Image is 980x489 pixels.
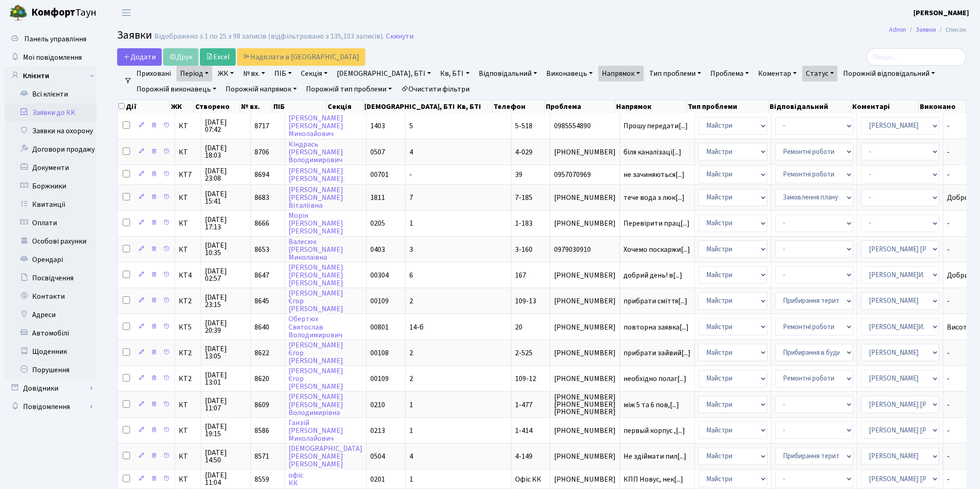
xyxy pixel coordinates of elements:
span: 0205 [370,218,385,228]
span: 8694 [255,170,269,180]
span: 7 [409,193,413,203]
nav: breadcrumb [875,20,980,40]
th: Кв, БТІ [456,100,493,113]
span: Панель управління [24,34,86,44]
span: КТ5 [179,324,197,331]
a: Тип проблеми [646,66,705,81]
span: [DATE] 20:39 [205,319,247,334]
a: Довідники [5,379,96,398]
a: Очистити фільтри [397,81,473,97]
input: Пошук... [867,48,966,66]
span: [DATE] 23:08 [205,167,247,182]
span: 0985554890 [554,122,616,130]
span: 1 [409,400,413,410]
a: Період [176,66,212,81]
a: [PERSON_NAME][PERSON_NAME]Віталіївна [289,185,343,210]
a: Повідомлення [5,398,96,416]
span: [PHONE_NUMBER] [554,349,616,357]
span: 0957070969 [554,171,616,178]
a: [PERSON_NAME][PERSON_NAME]. [289,166,345,184]
span: 8559 [255,474,269,484]
span: 1-414 [515,426,532,436]
a: Скинути [386,32,414,41]
span: КТ [179,246,197,253]
span: біля каналізаці[...] [623,147,681,157]
span: 0979030910 [554,246,616,253]
th: Тип проблеми [687,100,769,113]
span: 00109 [370,296,389,306]
span: 0403 [370,244,385,255]
span: 0213 [370,426,385,436]
a: Всі клієнти [5,85,96,103]
span: 20 [515,322,522,332]
a: [PERSON_NAME][PERSON_NAME]Миколайович [289,113,343,139]
a: Заявки [916,25,936,34]
span: [PHONE_NUMBER] [554,324,616,331]
span: 00801 [370,322,389,332]
span: 2 [409,296,413,306]
span: 2-525 [515,348,532,358]
span: тече вода з люк[...] [623,193,685,203]
a: [PERSON_NAME]Єгор[PERSON_NAME] [289,366,343,392]
span: [DATE] 07:42 [205,119,247,133]
a: Квитанції [5,195,96,214]
a: Коментар [754,66,800,81]
a: Кіндрась[PERSON_NAME]Володимирович [289,139,343,165]
span: повторна заявка[...] [623,322,689,332]
span: між 5 та 6 пов,[...] [623,400,679,410]
span: [DATE] 23:15 [205,294,247,308]
span: Хочемо поскаржи[...] [623,244,690,255]
span: КТ [179,220,197,227]
span: КПП Новус, нек[...] [623,474,683,484]
span: 4 [409,147,413,157]
a: [PERSON_NAME][PERSON_NAME]Володимирівна [289,392,343,418]
th: [DEMOGRAPHIC_DATA], БТІ [363,100,456,113]
a: Посвідчення [5,269,96,287]
span: 00108 [370,348,389,358]
a: Особові рахунки [5,232,96,250]
span: 00304 [370,270,389,280]
a: ОбертюхСвятославВолодимирович [289,314,342,340]
span: Додати [123,52,156,62]
span: КТ7 [179,171,197,178]
a: Порожній напрямок [222,81,300,97]
span: добрий день! в[...] [623,270,682,280]
span: 8706 [255,147,269,157]
a: Щоденник [5,342,96,361]
a: [DEMOGRAPHIC_DATA], БТІ [333,66,435,81]
span: 1 [409,474,413,484]
span: КТ [179,453,197,460]
a: [PERSON_NAME] [913,7,969,18]
a: Приховані [133,66,175,81]
span: [DATE] 10:35 [205,242,247,256]
a: Порушення [5,361,96,379]
th: Телефон [493,100,545,113]
span: Мої повідомлення [23,52,82,63]
a: Валесюк[PERSON_NAME]Миколаївна [289,237,343,262]
a: Порожній відповідальний [839,66,939,81]
a: [PERSON_NAME]Єгор[PERSON_NAME] [289,340,343,366]
span: КТ [179,427,197,434]
span: КТ4 [179,272,197,279]
span: 8666 [255,218,269,228]
a: Орендарі [5,250,96,269]
a: Відповідальний [475,66,541,81]
span: 3 [409,244,413,255]
span: прибрати сміття[...] [623,296,687,306]
th: Проблема [545,100,615,113]
span: не зачиняються[...] [623,170,685,180]
span: КТ2 [179,297,197,305]
span: [DATE] 19:15 [205,423,247,438]
span: 1403 [370,121,385,131]
span: КТ2 [179,349,197,357]
span: [PHONE_NUMBER] [554,272,616,279]
span: 8645 [255,296,269,306]
span: первый корпус ,[...] [623,426,685,436]
span: [DATE] 11:04 [205,472,247,486]
span: 109-13 [515,296,536,306]
a: Excel [200,48,236,66]
span: 00109 [370,374,389,384]
span: Офіс КК [515,474,541,484]
span: КТ [179,476,197,483]
th: Виконано [919,100,966,113]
